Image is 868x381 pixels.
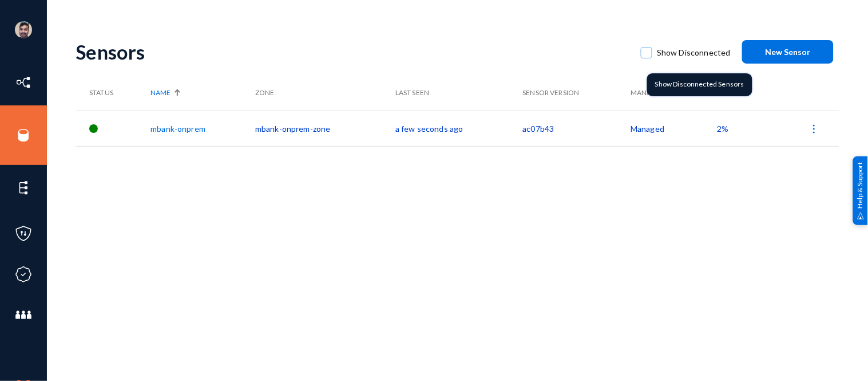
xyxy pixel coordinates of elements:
th: Zone [255,75,395,111]
img: ACg8ocK1ZkZ6gbMmCU1AeqPIsBvrTWeY1xNXvgxNjkUXxjcqAiPEIvU=s96-c [15,21,32,38]
img: help_support.svg [857,212,865,219]
img: icon-compliance.svg [15,266,32,283]
div: Name [150,88,249,98]
th: Sensor Version [523,75,631,111]
td: Managed [631,111,717,146]
span: Name [150,88,171,98]
div: Sensors [76,40,629,64]
button: New Sensor [742,40,834,64]
td: a few seconds ago [395,111,523,146]
span: New Sensor [766,47,811,57]
span: Show Disconnected [657,44,731,61]
th: Status [76,75,150,111]
span: 2% [718,124,729,133]
div: Help & Support [853,156,868,225]
td: mbank-onprem-zone [255,111,395,146]
img: icon-more.svg [808,123,820,135]
img: icon-inventory.svg [15,74,32,91]
th: Last Seen [395,75,523,111]
img: icon-policies.svg [15,225,32,242]
th: Management [631,75,717,111]
img: icon-sources.svg [15,127,32,144]
td: ac07b43 [523,111,631,146]
div: Show Disconnected Sensors [647,73,752,96]
img: icon-elements.svg [15,179,32,197]
a: mbank-onprem [150,124,205,133]
img: icon-members.svg [15,307,32,324]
